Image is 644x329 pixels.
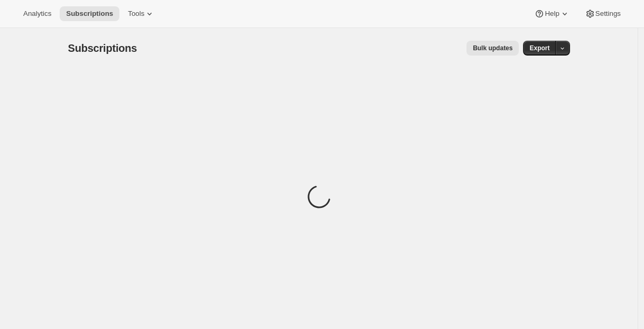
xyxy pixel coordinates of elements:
button: Settings [578,6,627,21]
button: Bulk updates [466,41,519,56]
span: Subscriptions [68,42,137,54]
button: Help [528,6,576,21]
button: Export [523,41,556,56]
span: Tools [128,10,144,18]
span: Bulk updates [473,44,512,52]
span: Settings [595,10,621,18]
button: Subscriptions [60,6,119,21]
button: Analytics [17,6,58,21]
span: Help [545,10,559,18]
span: Export [529,44,549,52]
span: Analytics [23,10,51,18]
span: Subscriptions [66,10,113,18]
button: Tools [122,6,161,21]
